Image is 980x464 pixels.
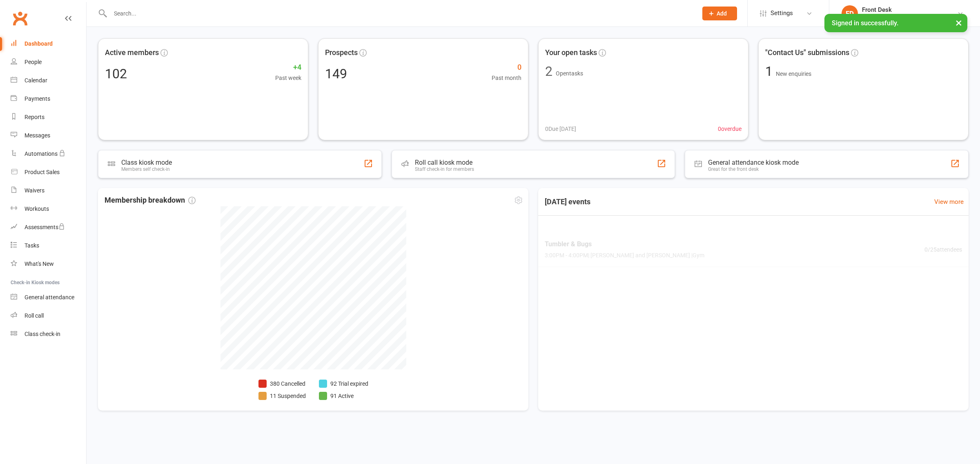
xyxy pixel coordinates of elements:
[545,124,576,133] span: 0 Due [DATE]
[538,194,597,209] h3: [DATE] events
[545,358,704,367] span: 6:00PM - 7:00PM | [PERSON_NAME] and [PERSON_NAME] | Gym
[951,14,966,31] button: ×
[319,379,368,388] li: 92 Trial expired
[275,73,301,82] span: Past week
[708,166,799,172] div: Great for the front desk
[556,70,583,77] span: Open tasks
[862,13,957,21] div: Kids Unlimited - [GEOGRAPHIC_DATA]
[24,169,60,175] div: Product Sales
[24,95,50,102] div: Payments
[934,197,964,207] a: View more
[24,187,45,194] div: Waivers
[771,4,793,22] span: Settings
[24,312,44,319] div: Roll call
[319,391,368,400] li: 91 Active
[924,283,962,292] span: 0 / 25 attendees
[258,379,306,388] li: 380 Cancelled
[924,387,962,396] span: 0 / 15 attendees
[11,255,86,273] a: What's New
[325,67,347,80] div: 149
[11,307,86,325] a: Roll call
[24,132,50,139] div: Messages
[717,10,727,17] span: Add
[11,90,86,108] a: Payments
[11,181,86,200] a: Waivers
[105,194,196,206] span: Membership breakdown
[11,53,86,71] a: People
[325,47,358,59] span: Prospects
[11,325,86,343] a: Class kiosk mode
[924,318,962,327] span: 0 / 20 attendees
[24,331,60,337] div: Class check-in
[765,47,849,59] span: "Contact Us" submissions
[492,73,521,82] span: Past month
[765,64,776,79] span: 1
[832,19,898,27] span: Signed in successfully.
[105,47,159,59] span: Active members
[545,239,704,250] span: Tumbler & Bugs
[11,35,86,53] a: Dashboard
[11,71,86,90] a: Calendar
[11,200,86,218] a: Workouts
[718,124,742,133] span: 0 overdue
[545,393,704,402] span: 7:00PM - 8:00PM | [PERSON_NAME] and [PERSON_NAME] | Gym
[842,5,858,22] div: FD
[545,312,704,323] span: Mix Age - Gymnastics
[24,77,47,84] div: Calendar
[862,6,957,13] div: Front Desk
[105,67,127,80] div: 102
[108,8,692,19] input: Search...
[24,294,74,300] div: General attendance
[492,62,521,73] span: 0
[258,391,306,400] li: 11 Suspended
[24,261,54,267] div: What's New
[545,381,704,392] span: Active Play
[415,166,474,172] div: Staff check-in for members
[545,65,552,78] div: 2
[415,159,474,166] div: Roll call kiosk mode
[11,236,86,255] a: Tasks
[545,289,704,298] span: 4:00PM - 5:00PM | [PERSON_NAME] and [PERSON_NAME] | Gym
[545,277,704,288] span: Tumbler & Bugs
[24,205,49,212] div: Workouts
[11,145,86,163] a: Automations
[10,8,30,29] a: Clubworx
[275,62,301,73] span: +4
[24,40,53,47] div: Dashboard
[11,218,86,236] a: Assessments
[702,7,737,20] button: Add
[11,126,86,145] a: Messages
[121,166,172,172] div: Members self check-in
[24,114,45,120] div: Reports
[24,224,65,230] div: Assessments
[11,288,86,307] a: General attendance kiosk mode
[121,159,172,166] div: Class kiosk mode
[24,242,39,249] div: Tasks
[924,353,962,362] span: 0 / 20 attendees
[708,159,799,166] div: General attendance kiosk mode
[24,150,58,157] div: Automations
[545,251,704,260] span: 3:00PM - 4:00PM | [PERSON_NAME] and [PERSON_NAME] | Gym
[545,47,597,59] span: Your open tasks
[924,245,962,254] span: 0 / 25 attendees
[11,163,86,181] a: Product Sales
[545,347,704,357] span: Star Gymnasts
[545,324,704,333] span: 5:00PM - 6:00PM | [PERSON_NAME] and [PERSON_NAME] | Gym
[24,59,42,65] div: People
[776,71,811,77] span: New enquiries
[11,108,86,126] a: Reports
